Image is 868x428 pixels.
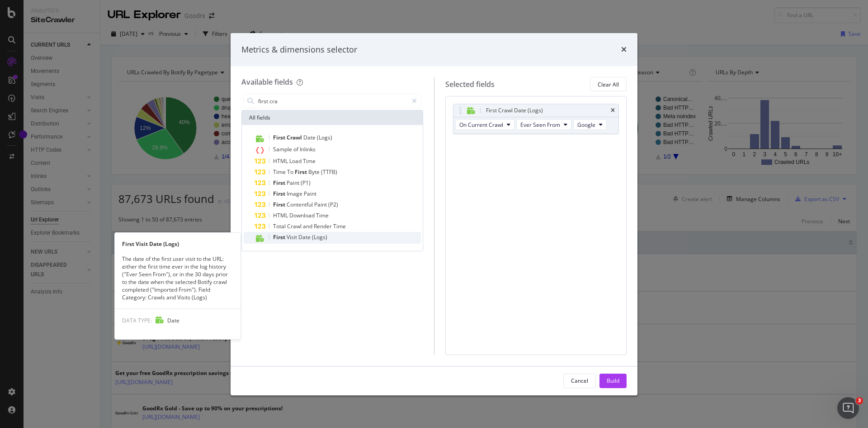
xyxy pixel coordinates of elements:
[289,212,316,219] span: Download
[242,111,423,125] div: All fields
[303,222,314,230] span: and
[333,222,346,230] span: Time
[273,190,287,197] span: First
[453,104,619,134] div: First Crawl Date (Logs)timesOn Current CrawlEver Seen FromGoogle
[257,94,408,108] input: Search by field name
[273,179,287,187] span: First
[300,145,316,153] span: Inlinks
[273,233,287,241] span: First
[314,201,328,208] span: Paint
[598,81,619,88] div: Clear All
[287,168,295,176] span: To
[273,168,287,176] span: Time
[287,233,298,241] span: Visit
[571,377,588,385] div: Cancel
[287,134,303,141] span: Crawl
[287,222,303,230] span: Crawl
[607,377,619,385] div: Build
[317,134,332,141] span: (Logs)
[308,168,321,176] span: Byte
[303,134,317,141] span: Date
[287,190,304,197] span: Image
[273,145,293,153] span: Sample
[273,212,289,219] span: HTML
[316,212,329,219] span: Time
[304,190,316,197] span: Paint
[321,168,337,176] span: (TTFB)
[273,134,287,141] span: First
[301,179,311,187] span: (P1)
[563,374,596,388] button: Cancel
[599,374,627,388] button: Build
[303,157,316,165] span: Time
[590,77,627,91] button: Clear All
[287,201,314,208] span: Contentful
[520,121,560,129] span: Ever Seen From
[273,201,287,208] span: First
[516,119,571,130] button: Ever Seen From
[231,33,637,395] div: modal
[241,77,293,87] div: Available fields
[573,119,607,130] button: Google
[455,119,514,130] button: On Current Crawl
[289,157,303,165] span: Load
[293,145,300,153] span: of
[328,201,338,208] span: (P2)
[611,108,615,113] div: times
[312,233,327,241] span: (Logs)
[273,157,289,165] span: HTML
[486,106,543,115] div: First Crawl Date (Logs)
[298,233,312,241] span: Date
[295,168,308,176] span: First
[287,179,301,187] span: Paint
[273,222,287,230] span: Total
[314,222,333,230] span: Render
[445,79,495,90] div: Selected fields
[115,240,241,248] div: First Visit Date (Logs)
[459,121,503,129] span: On Current Crawl
[115,255,241,302] div: The date of the first user visit to the URL: either the first time ever in the log history ("Ever...
[837,397,859,419] iframe: Intercom live chat
[856,397,863,404] span: 3
[621,44,627,56] div: times
[577,121,595,129] span: Google
[241,44,357,56] div: Metrics & dimensions selector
